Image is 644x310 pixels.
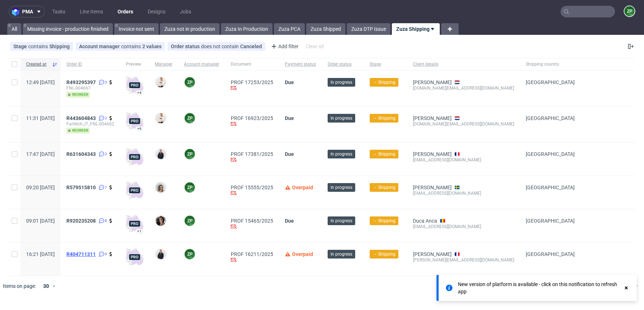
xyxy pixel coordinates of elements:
figcaption: ZP [185,77,195,87]
span: 3 [105,79,107,85]
img: pro-icon.017ec5509f39f3e742e3.png [126,77,143,94]
span: R920235208 [66,218,96,224]
figcaption: ZP [185,249,195,259]
span: reorder [66,128,90,133]
a: Designs [143,6,170,17]
a: PROF 16211/2025 [231,251,273,257]
span: In progress [331,79,352,86]
a: [PERSON_NAME] [413,151,452,157]
div: +4 [137,91,141,95]
div: 30 [39,281,52,291]
figcaption: ZP [185,149,195,159]
span: Stage [13,44,28,49]
span: reorder [66,92,90,98]
span: Due [285,151,294,157]
div: Add filter [268,41,300,52]
div: [EMAIL_ADDRESS][DOMAIN_NAME] [413,224,514,230]
span: Preview [126,61,143,67]
a: Zuza not in production [160,23,220,35]
a: R631604343 [66,151,97,157]
span: In progress [331,218,352,224]
a: 9 [97,251,107,257]
span: R443604843 [66,115,96,121]
a: PROF 16923/2025 [231,115,273,121]
span: Overpaid [292,251,313,257]
a: PROF 17253/2025 [231,79,273,85]
a: PROF 17381/2025 [231,151,273,157]
span: 09:20 [DATE] [26,185,55,190]
span: Items on page: [3,282,36,290]
span: pma [22,9,33,14]
img: Adrian Margula [156,149,166,159]
a: Orders [113,6,138,17]
div: Canceled [240,44,262,49]
span: Stage [370,61,401,67]
a: R493295397 [66,79,97,85]
span: 2 [105,115,107,121]
a: Missing invoice - production finished [23,23,113,35]
div: New version of platform is available - click on this notification to refresh app [458,281,623,295]
div: Shipping [49,44,70,49]
a: [PERSON_NAME] [413,185,452,190]
a: Zuza PCA [274,23,305,35]
span: does not contain [201,44,240,49]
a: 2 [97,151,107,157]
span: 12:49 [DATE] [26,79,55,85]
div: 2 values [142,44,161,49]
img: pro-icon.017ec5509f39f3e742e3.png [126,112,143,130]
div: +6 [137,127,141,131]
img: pro-icon.017ec5509f39f3e742e3.png [126,148,143,166]
figcaption: ZP [185,216,195,226]
a: Jobs [176,6,196,17]
span: R631604343 [66,151,96,157]
span: Client details [413,61,514,67]
a: 7 [97,185,107,190]
span: In progress [331,251,352,257]
a: Zuza In Production [221,23,272,35]
span: 9 [105,251,107,257]
div: [DOMAIN_NAME][EMAIL_ADDRESS][DOMAIN_NAME] [413,121,514,127]
span: contains [121,44,142,49]
a: Zuza Shipped [306,23,345,35]
span: Order status [328,61,358,67]
span: Manager [155,61,172,67]
span: Farfetch_IT_FNL-004662 [66,121,114,127]
figcaption: ZP [185,182,195,193]
span: FNL-004667 [66,85,114,91]
span: R579515810 [66,185,96,190]
img: pro-icon.017ec5509f39f3e742e3.png [126,182,143,199]
a: R920235208 [66,218,97,224]
img: Monika Poźniak [156,182,166,193]
a: Tasks [48,6,70,17]
span: 2 [105,151,107,157]
img: logo [12,8,22,16]
span: R404711311 [66,251,96,257]
figcaption: ZP [624,6,635,16]
span: In progress [331,151,352,157]
span: 11:31 [DATE] [26,115,55,121]
a: All [7,23,21,35]
span: 16:21 [DATE] [26,251,55,257]
span: Overpaid [292,185,313,190]
span: 8 [105,218,107,224]
span: [GEOGRAPHIC_DATA] [526,185,575,190]
a: 2 [97,115,107,121]
div: [EMAIL_ADDRESS][DOMAIN_NAME] [413,190,514,196]
span: Account manager [79,44,121,49]
span: Created at [26,61,49,67]
img: Mari Fok [156,113,166,123]
span: Due [285,79,294,85]
a: Line Items [75,6,107,17]
a: Zuza DTP Issue [347,23,390,35]
img: pro-icon.017ec5509f39f3e742e3.png [126,215,143,232]
span: → Shipping [373,184,395,191]
div: +1 [137,229,141,233]
span: Order status [171,44,201,49]
span: Account manager [184,61,219,67]
a: 3 [97,79,107,85]
button: pma [9,6,45,17]
span: [GEOGRAPHIC_DATA] [526,151,575,157]
span: → Shipping [373,218,395,224]
span: Document [231,61,273,67]
span: contains [28,44,49,49]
